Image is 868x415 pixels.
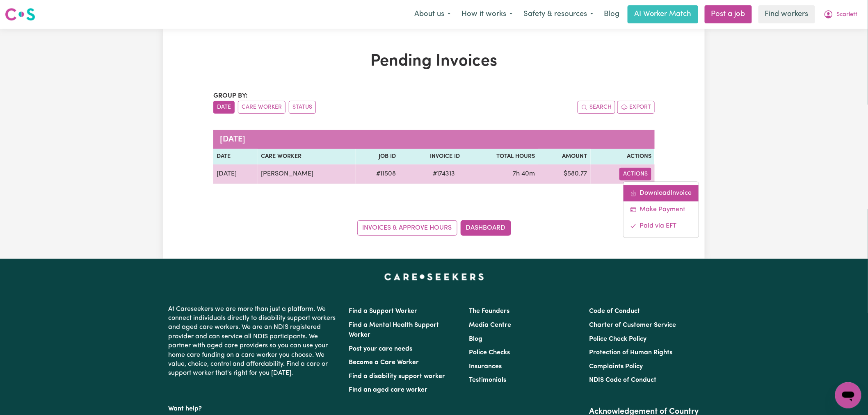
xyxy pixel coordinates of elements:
a: Post your care needs [349,346,412,352]
button: My Account [818,6,863,23]
a: Police Check Policy [589,336,647,342]
button: Search [578,101,615,114]
a: Post a job [705,5,752,23]
th: Actions [591,149,655,164]
a: Invoices & Approve Hours [357,220,457,236]
button: sort invoices by date [213,101,235,114]
button: How it works [456,6,518,23]
a: Careseekers logo [5,5,35,24]
th: Invoice ID [399,149,463,164]
a: NDIS Code of Conduct [589,377,657,383]
h1: Pending Invoices [213,52,655,71]
a: Insurances [469,363,502,370]
span: 7 hours 40 minutes [513,171,535,177]
iframe: Button to launch messaging window [835,382,861,408]
a: Charter of Customer Service [589,322,676,328]
td: [DATE] [213,164,258,184]
a: Blog [599,5,624,23]
p: Want help? [168,401,339,413]
th: Care Worker [258,149,356,164]
button: sort invoices by paid status [289,101,316,114]
button: Safety & resources [518,6,599,23]
a: Find a disability support worker [349,373,445,380]
caption: [DATE] [213,130,655,149]
a: Download invoice #174313 [624,185,699,201]
a: Blog [469,336,482,342]
a: Find a Support Worker [349,308,417,315]
a: Find a Mental Health Support Worker [349,322,439,338]
a: Testimonials [469,377,506,383]
a: Dashboard [461,220,511,236]
th: Total Hours [463,149,538,164]
button: Actions [619,168,651,180]
td: $ 580.77 [538,164,591,184]
td: [PERSON_NAME] [258,164,356,184]
img: Careseekers logo [5,7,35,22]
th: Date [213,149,258,164]
a: The Founders [469,308,509,315]
a: Make Payment [624,201,699,218]
td: # 11508 [356,164,399,184]
a: Protection of Human Rights [589,349,673,356]
span: Scarlett [837,10,858,19]
a: Become a Care Worker [349,359,419,366]
a: Mark invoice #174313 as paid via EFT [624,218,699,234]
th: Amount [538,149,591,164]
button: sort invoices by care worker [238,101,286,114]
a: Find workers [758,5,815,23]
p: At Careseekers we are more than just a platform. We connect individuals directly to disability su... [168,301,339,381]
a: Police Checks [469,349,510,356]
a: Media Centre [469,322,511,328]
button: About us [409,6,456,23]
a: Code of Conduct [589,308,640,315]
a: Complaints Policy [589,363,643,370]
button: Export [617,101,655,114]
a: AI Worker Match [628,5,698,23]
span: Group by: [213,93,248,99]
span: # 174313 [428,169,460,179]
a: Careseekers home page [384,274,484,280]
a: Find an aged care worker [349,387,427,393]
th: Job ID [356,149,399,164]
div: Actions [623,181,699,238]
